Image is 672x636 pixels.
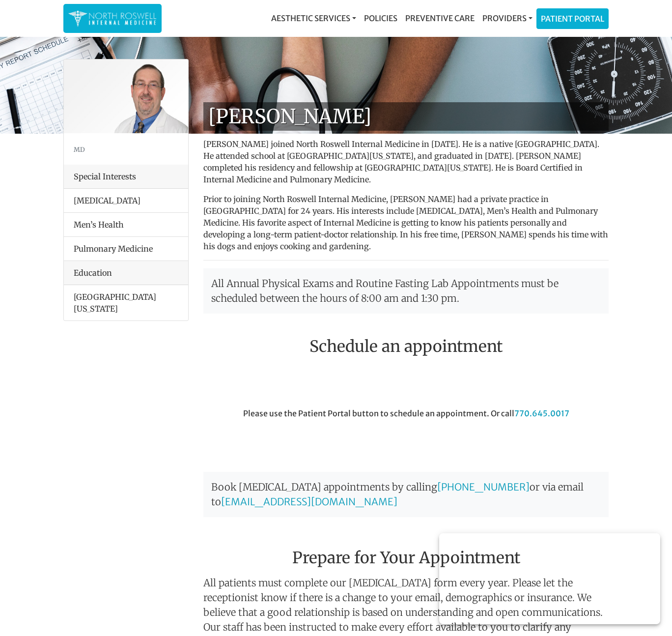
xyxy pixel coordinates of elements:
[203,193,609,252] p: Prior to joining North Roswell Internal Medicine, [PERSON_NAME] had a private practice in [GEOGRA...
[203,472,609,517] p: Book [MEDICAL_DATA] appointments by calling or via email to
[267,8,360,28] a: Aesthetic Services
[64,189,188,213] li: [MEDICAL_DATA]
[203,268,609,314] p: All Annual Physical Exams and Routine Fasting Lab Appointments must be scheduled between the hour...
[514,408,569,418] a: 770.645.0017
[64,165,188,189] div: Special Interests
[360,8,401,28] a: Policies
[64,212,188,237] li: Men’s Health
[221,495,397,508] a: [EMAIL_ADDRESS][DOMAIN_NAME]
[68,9,157,28] img: North Roswell Internal Medicine
[64,285,188,320] li: [GEOGRAPHIC_DATA][US_STATE]
[203,525,609,571] h2: Prepare for Your Appointment
[478,8,536,28] a: Providers
[401,8,478,28] a: Preventive Care
[196,407,616,463] div: Please use the Patient Portal button to schedule an appointment. Or call
[537,9,608,29] a: Patient Portal
[74,145,85,153] small: MD
[437,481,530,493] a: [PHONE_NUMBER]
[203,138,609,185] p: [PERSON_NAME] joined North Roswell Internal Medicine in [DATE]. He is a native [GEOGRAPHIC_DATA]....
[203,102,609,131] h1: [PERSON_NAME]
[64,236,188,261] li: Pulmonary Medicine
[64,59,188,133] img: Dr. George Kanes
[203,337,609,356] h2: Schedule an appointment
[64,261,188,285] div: Education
